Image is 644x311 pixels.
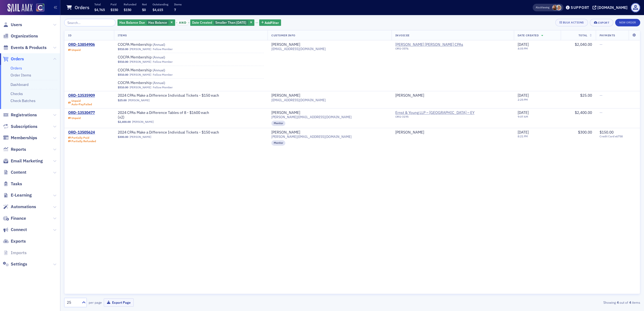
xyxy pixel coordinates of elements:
[130,86,151,89] a: [PERSON_NAME]
[32,4,44,13] a: View Homepage
[11,112,37,118] span: Registrations
[11,238,26,244] span: Exports
[118,135,128,139] span: $300.00
[236,20,246,25] span: [DATE]
[153,42,165,47] span: ( Annual )
[153,73,173,76] div: Fellow Member
[118,47,128,51] span: $510.00
[395,42,510,53] span: Watson Coon Ryan CPAs
[271,98,326,102] span: [EMAIL_ADDRESS][DOMAIN_NAME]
[271,140,286,146] div: Mentor
[518,110,529,115] span: [DATE]
[130,135,151,139] a: [PERSON_NAME]
[94,8,105,12] span: $4,765
[628,300,632,305] strong: 4
[600,135,636,138] span: Credit Card x6758
[148,20,167,25] span: Has Balance
[118,42,186,47] a: COCPA Membership (Annual)
[68,130,96,135] div: ORD-13505624
[600,42,603,47] span: —
[89,300,102,305] label: per page
[271,47,326,51] span: [EMAIL_ADDRESS][DOMAIN_NAME]
[395,110,475,115] a: Ernst & Young LLP – [GEOGRAPHIC_DATA] – EY
[118,99,127,102] span: $25.00
[395,115,475,120] div: ORG-3195
[3,124,37,130] a: Subscriptions
[11,73,31,78] a: Order Items
[68,42,95,47] a: ORD-13854906
[153,81,165,85] span: ( Annual )
[395,130,424,135] div: [PERSON_NAME]
[11,82,29,87] a: Dashboard
[578,130,592,135] span: $300.00
[190,19,254,26] div: 7/8/2025
[271,42,300,47] a: [PERSON_NAME]
[3,56,24,62] a: Orders
[3,112,37,118] a: Registrations
[556,5,562,11] span: Jill Turner
[11,22,22,28] span: Users
[153,68,165,72] span: ( Annual )
[118,81,186,85] a: COCPA Membership (Annual)
[174,8,176,12] span: 7
[395,93,424,98] a: [PERSON_NAME]
[11,181,22,187] span: Tasks
[518,42,529,47] span: [DATE]
[518,98,528,102] time: 2:25 PM
[452,300,640,305] div: Showing out of items
[71,116,81,120] div: Unpaid
[8,4,32,12] a: SailAMX
[118,86,128,89] span: $510.00
[600,93,603,98] span: —
[600,33,615,37] span: Payments
[597,5,628,10] div: [DOMAIN_NAME]
[3,146,26,152] a: Reports
[110,8,118,12] span: $150
[395,42,463,47] a: [PERSON_NAME] [PERSON_NAME] CPAs
[11,204,36,210] span: Automations
[68,110,95,115] div: ORD-13530477
[71,103,92,106] div: Auto-Pay Failed
[64,19,116,26] input: Search…
[615,20,640,25] a: New Order
[536,6,541,9] div: Also
[395,42,463,47] span: Watson Coon Ryan CPAs
[153,55,165,59] span: ( Annual )
[68,93,95,98] a: ORD-13535909
[3,181,22,187] a: Tasks
[518,47,528,50] time: 4:05 PM
[580,93,592,98] span: $25.00
[118,42,186,47] span: COCPA Membership
[11,250,27,256] span: Imports
[11,56,24,62] span: Orders
[11,33,38,39] span: Organizations
[552,5,558,11] span: Sheila Duggan
[259,19,281,26] button: AddFilter
[575,42,592,47] span: $2,040.00
[271,93,300,98] a: [PERSON_NAME]
[593,6,629,9] button: [DOMAIN_NAME]
[3,192,32,198] a: E-Learning
[3,227,27,233] a: Connect
[118,81,186,85] span: COCPA Membership
[11,215,26,221] span: Finance
[118,93,219,98] a: 2024 CPAs Make a Difference Individual Tickets - $150 each
[3,135,37,141] a: Memberships
[518,33,539,37] span: Date Created
[174,2,182,6] p: Items
[118,110,209,115] span: 2024 CPAs Make a Difference Tables of 8 - $1600 each
[395,110,475,115] span: Ernst & Young LLP – Denver – EY
[153,86,173,89] div: Fellow Member
[11,158,43,164] span: Email Marketing
[575,110,592,115] span: $2,400.00
[11,146,26,152] span: Reports
[153,47,173,51] div: Fellow Member
[600,130,614,135] span: $150.00
[124,8,131,12] span: $150
[67,300,79,305] div: 25
[132,120,154,124] a: [PERSON_NAME]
